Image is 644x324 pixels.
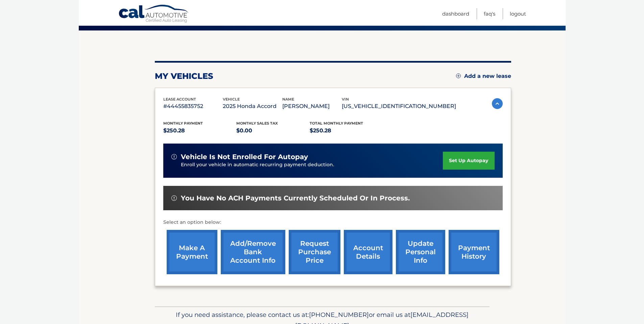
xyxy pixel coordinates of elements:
p: #44455835752 [163,102,223,111]
span: vehicle [223,97,240,102]
span: lease account [163,97,196,102]
a: make a payment [167,230,217,274]
a: FAQ's [484,8,495,19]
p: [PERSON_NAME] [282,102,342,111]
img: accordion-active.svg [492,98,503,109]
a: request purchase price [289,230,340,274]
h2: my vehicles [155,71,213,81]
p: 2025 Honda Accord [223,102,282,111]
span: You have no ACH payments currently scheduled or in process. [181,194,410,202]
span: name [282,97,294,102]
a: update personal info [396,230,445,274]
a: Add/Remove bank account info [221,230,285,274]
a: Add a new lease [456,73,511,80]
p: $250.28 [310,126,383,135]
span: [PHONE_NUMBER] [309,311,369,319]
a: Logout [510,8,526,19]
a: set up autopay [443,152,494,170]
p: Select an option below: [163,218,503,226]
img: add.svg [456,73,461,78]
span: Monthly sales Tax [236,121,278,126]
p: Enroll your vehicle in automatic recurring payment deduction. [181,161,443,169]
a: Dashboard [442,8,469,19]
p: $0.00 [236,126,310,135]
img: alert-white.svg [171,154,177,159]
img: alert-white.svg [171,195,177,201]
span: vin [342,97,349,102]
span: vehicle is not enrolled for autopay [181,153,308,161]
span: Total Monthly Payment [310,121,363,126]
a: account details [344,230,392,274]
p: $250.28 [163,126,237,135]
span: Monthly Payment [163,121,203,126]
p: [US_VEHICLE_IDENTIFICATION_NUMBER] [342,102,456,111]
a: Cal Automotive [118,4,189,24]
a: payment history [449,230,499,274]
